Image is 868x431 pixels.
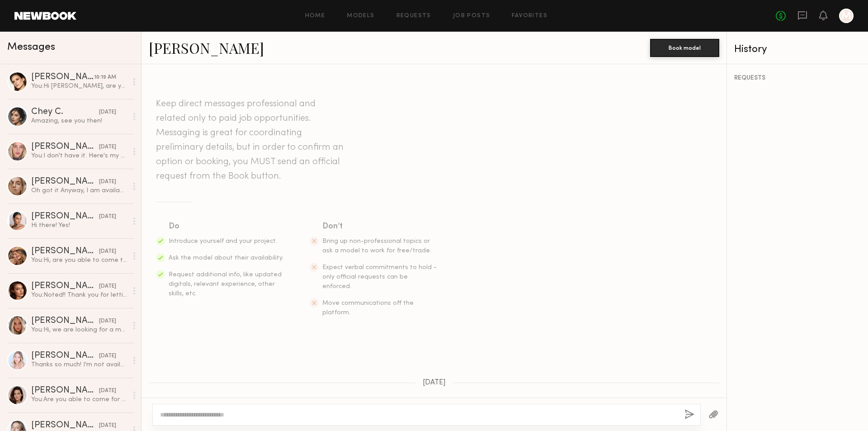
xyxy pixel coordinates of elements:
[31,108,99,117] div: Chey C.
[94,73,116,82] div: 10:19 AM
[99,282,116,291] div: [DATE]
[839,9,854,23] a: M
[396,13,431,19] a: Requests
[650,43,719,51] a: Book model
[31,395,127,404] div: You: Are you able to come for the casting [DATE] at 11:25 am? We are located in [GEOGRAPHIC_DATA].
[31,247,99,256] div: [PERSON_NAME]
[99,352,116,360] div: [DATE]
[169,272,282,297] span: Request additional info, like updated digitals, relevant experience, other skills, etc.
[31,142,99,152] div: [PERSON_NAME]
[31,117,127,125] div: Amazing, see you then!
[31,177,99,186] div: [PERSON_NAME]
[322,265,437,289] span: Expect verbal commitments to hold - only official requests can be enforced.
[305,13,325,19] a: Home
[31,351,99,360] div: [PERSON_NAME]
[453,13,491,19] a: Job Posts
[31,212,99,221] div: [PERSON_NAME]
[99,422,116,430] div: [DATE]
[512,13,547,19] a: Favorites
[734,44,861,55] div: History
[31,73,94,82] div: [PERSON_NAME]
[734,75,861,81] div: REQUESTS
[31,256,127,265] div: You: Hi, are you able to come to the casting on 10/15 or 16th? Thank you.
[169,220,284,233] div: Do
[347,13,374,19] a: Models
[169,255,283,261] span: Ask the model about their availability.
[99,317,116,326] div: [DATE]
[31,152,127,160] div: You: I don't have it. Here's my email : [EMAIL_ADDRESS][DOMAIN_NAME]
[31,221,127,230] div: Hi there! Yes!
[31,360,127,369] div: Thanks so much! I’m not available for in-person castings right now, but I’d love to be considered...
[169,238,277,244] span: Introduce yourself and your project.
[31,186,127,195] div: Oh got it Anyway, I am available until [DATE] Thanks:)
[322,238,431,254] span: Bring up non-professional topics or ask a model to work for free/trade.
[322,300,414,316] span: Move communications off the platform.
[31,326,127,334] div: You: Hi, we are looking for a model for the hair care appliance product (Comb) photoshoot. If you...
[423,379,446,387] span: [DATE]
[7,42,55,52] span: Messages
[99,213,116,221] div: [DATE]
[322,220,438,233] div: Don’t
[156,97,346,184] header: Keep direct messages professional and related only to paid job opportunities. Messaging is great ...
[31,282,99,291] div: [PERSON_NAME]
[149,38,264,57] a: [PERSON_NAME]
[31,82,127,90] div: You: Hi [PERSON_NAME], are you able to come for casting [DATE]? Thank you.
[99,178,116,186] div: [DATE]
[99,143,116,152] div: [DATE]
[31,421,99,430] div: [PERSON_NAME]
[31,291,127,299] div: You: Noted!! Thank you for letting me know.
[31,386,99,395] div: [PERSON_NAME]
[650,39,719,57] button: Book model
[99,108,116,117] div: [DATE]
[31,317,99,326] div: [PERSON_NAME]
[99,247,116,256] div: [DATE]
[99,387,116,395] div: [DATE]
